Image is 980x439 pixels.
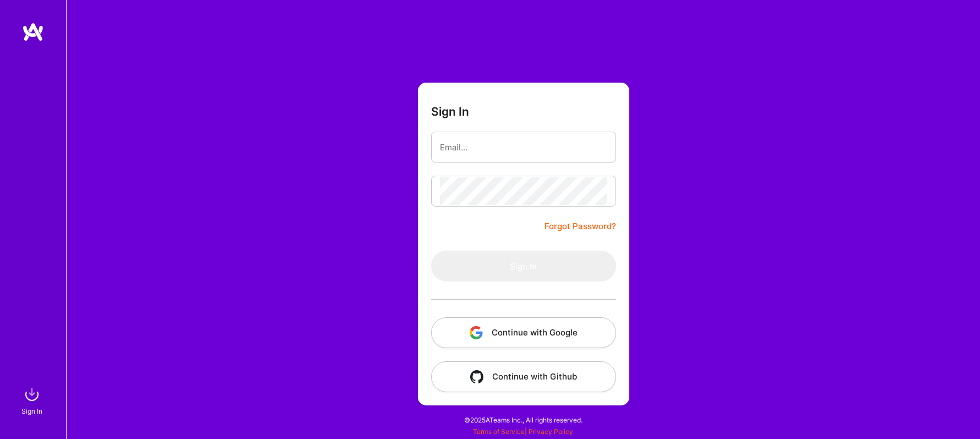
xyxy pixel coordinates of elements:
[66,406,980,433] div: © 2025 ATeams Inc., All rights reserved.
[473,427,573,436] span: |
[431,251,616,281] button: Sign In
[440,133,607,161] input: Email...
[529,427,573,436] a: Privacy Policy
[23,383,43,417] a: sign inSign In
[431,105,469,118] h3: Sign In
[545,220,616,233] a: Forgot Password?
[431,361,616,392] button: Continue with Github
[470,326,483,339] img: icon
[431,317,616,348] button: Continue with Google
[470,370,483,383] img: icon
[473,427,525,436] a: Terms of Service
[21,405,42,417] div: Sign In
[21,383,43,405] img: sign in
[22,22,44,42] img: logo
